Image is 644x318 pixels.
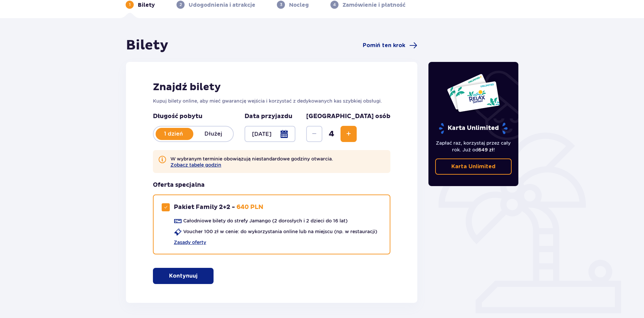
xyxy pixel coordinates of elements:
[343,1,406,9] p: Zamówienie i płatność
[153,268,214,284] button: Kontynuuj
[174,239,206,246] a: Zasady oferty
[341,126,357,142] button: Increase
[153,181,205,189] p: Oferta specjalna
[280,2,282,8] p: 3
[170,155,333,168] p: W wybranym terminie obowiązują niestandardowe godziny otwarcia.
[435,140,512,153] p: Zapłać raz, korzystaj przez cały rok. Już od !
[438,122,508,134] p: Karta Unlimited
[138,1,155,9] p: Bilety
[153,81,390,94] h2: Znajdź bilety
[435,158,512,175] a: Karta Unlimited
[126,37,168,54] h1: Bilety
[170,162,221,168] button: Zobacz tabelę godzin
[236,203,263,211] p: 640 PLN
[154,130,193,138] p: 1 dzień
[363,41,417,49] a: Pomiń ten krok
[183,217,348,224] p: Całodniowe bilety do strefy Jamango (2 dorosłych i 2 dzieci do 16 lat)
[189,1,255,9] p: Udogodnienia i atrakcje
[153,112,234,120] p: Długość pobytu
[169,272,197,280] p: Kontynuuj
[153,98,390,104] p: Kupuj bilety online, aby mieć gwarancję wejścia i korzystać z dedykowanych kas szybkiej obsługi.
[478,147,493,152] span: 649 zł
[193,130,233,138] p: Dłużej
[289,1,309,9] p: Nocleg
[451,163,495,170] p: Karta Unlimited
[363,42,405,49] span: Pomiń ten krok
[183,228,377,235] p: Voucher 100 zł w cenie: do wykorzystania online lub na miejscu (np. w restauracji)
[245,112,292,120] p: Data przyjazdu
[174,203,235,211] p: Pakiet Family 2+2 -
[306,126,322,142] button: Decrease
[180,2,182,8] p: 2
[324,129,339,139] span: 4
[333,2,336,8] p: 4
[306,112,390,120] p: [GEOGRAPHIC_DATA] osób
[129,2,131,8] p: 1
